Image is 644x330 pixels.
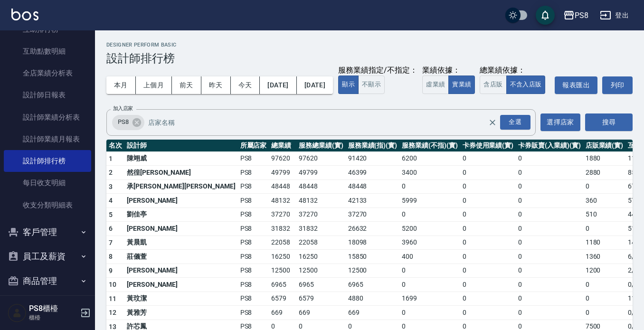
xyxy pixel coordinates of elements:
td: 669 [346,306,400,320]
td: 48132 [269,194,296,208]
a: 設計師業績月報表 [4,128,91,150]
td: 48132 [296,194,346,208]
td: PS8 [238,194,269,208]
td: 31832 [269,222,296,236]
th: 名次 [106,140,124,152]
button: 今天 [231,76,260,94]
label: 加入店家 [113,105,133,112]
td: 0 [460,179,516,194]
td: 6579 [269,292,296,306]
td: 0 [516,194,583,208]
th: 總業績 [269,140,296,152]
button: 不含入店販 [506,75,546,94]
td: [PERSON_NAME] [124,222,238,236]
td: 31832 [296,222,346,236]
span: 9 [109,267,113,274]
td: 0 [516,166,583,180]
td: PS8 [238,292,269,306]
span: 3 [109,183,113,190]
td: 15850 [346,250,400,264]
td: PS8 [238,166,269,180]
td: 22058 [296,236,346,250]
img: Logo [11,9,38,20]
td: PS8 [238,222,269,236]
td: 37270 [346,207,400,222]
td: 12500 [269,264,296,278]
td: 0 [583,179,626,194]
td: 5200 [399,222,460,236]
td: 承[PERSON_NAME][PERSON_NAME] [124,179,238,194]
td: 0 [460,250,516,264]
td: 97620 [269,151,296,166]
div: 服務業績指定/不指定： [338,66,417,75]
td: 16250 [296,250,346,264]
td: 0 [516,222,583,236]
td: 0 [516,250,583,264]
td: 16250 [269,250,296,264]
td: 1360 [583,250,626,264]
td: 12500 [346,264,400,278]
h5: PS8櫃檯 [29,304,77,313]
td: 3960 [399,236,460,250]
button: 列印 [602,76,633,94]
span: 6 [109,225,113,232]
td: 1200 [583,264,626,278]
td: [PERSON_NAME] [124,278,238,292]
td: 400 [399,250,460,264]
p: 櫃檯 [29,313,77,322]
td: 669 [296,306,346,320]
button: 顯示 [338,75,359,94]
th: 設計師 [124,140,238,152]
button: [DATE] [297,76,333,94]
td: 0 [516,278,583,292]
td: 6200 [399,151,460,166]
div: PS8 [112,115,144,130]
h2: Designer Perform Basic [106,42,633,48]
th: 卡券販賣(入業績)(實) [516,140,583,152]
span: 8 [109,253,113,260]
td: 0 [399,207,460,222]
td: [PERSON_NAME] [124,264,238,278]
td: 0 [460,194,516,208]
td: PS8 [238,207,269,222]
td: 510 [583,207,626,222]
th: 店販業績(實) [583,140,626,152]
button: 選擇店家 [540,113,580,131]
a: 設計師業績分析表 [4,106,91,128]
button: Open [498,113,532,132]
span: 11 [109,295,117,302]
td: 0 [399,179,460,194]
td: 0 [516,179,583,194]
td: 0 [516,264,583,278]
td: PS8 [238,250,269,264]
td: 0 [583,306,626,320]
td: PS8 [238,264,269,278]
td: 0 [460,306,516,320]
div: 業績依據： [422,66,475,75]
td: PS8 [238,278,269,292]
td: PS8 [238,236,269,250]
a: 互助點數明細 [4,40,91,62]
button: 不顯示 [358,75,385,94]
td: 然徨[PERSON_NAME] [124,166,238,180]
td: 0 [516,151,583,166]
th: 服務業績(不指)(實) [399,140,460,152]
th: 服務總業績(實) [296,140,346,152]
td: 97620 [296,151,346,166]
td: 0 [583,222,626,236]
span: 5 [109,211,113,218]
td: 0 [516,292,583,306]
td: 0 [399,306,460,320]
td: 12500 [296,264,346,278]
td: PS8 [238,179,269,194]
button: 員工及薪資 [4,244,91,269]
button: PS8 [559,6,592,25]
td: 0 [460,292,516,306]
span: 4 [109,197,113,204]
td: 6965 [346,278,400,292]
div: PS8 [575,9,588,21]
button: 商品管理 [4,269,91,293]
button: 客戶管理 [4,220,91,245]
td: PS8 [238,151,269,166]
a: 收支分類明細表 [4,194,91,216]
